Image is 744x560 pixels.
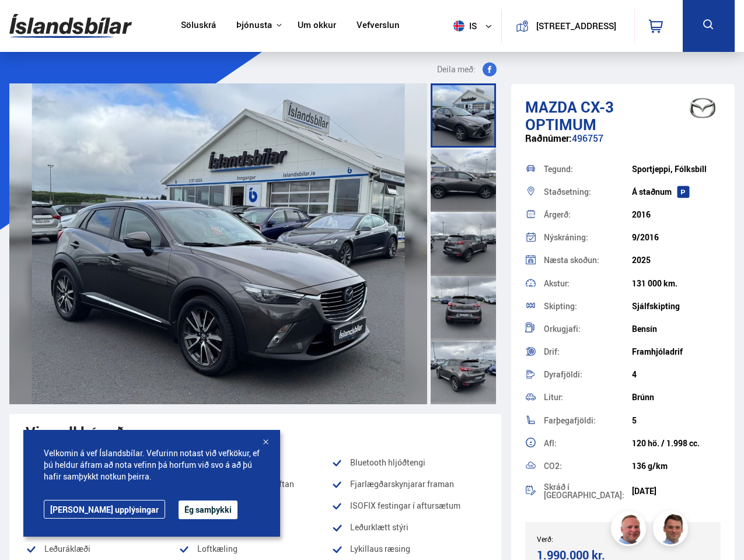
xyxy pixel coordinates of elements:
span: Mazda [525,96,577,117]
div: Afl: [544,439,633,447]
span: CX-3 OPTIMUM [525,96,614,135]
li: Lykillaus ræsing [331,542,484,556]
div: Staðsetning: [544,188,633,196]
div: Brúnn [632,393,721,402]
img: G0Ugv5HjCgRt.svg [9,7,132,45]
button: is [449,9,501,43]
div: 4 [632,370,721,379]
li: Leðuráklæði [26,542,179,556]
a: Vefverslun [357,20,400,32]
span: is [449,20,478,32]
div: 136 g/km [632,461,721,471]
span: Velkomin á vef Íslandsbílar. Vefurinn notast við vefkökur, ef þú heldur áfram að nota vefinn þá h... [44,447,260,482]
button: Ég samþykki [179,501,237,519]
div: Bensín [632,324,721,334]
div: 2025 [632,256,721,265]
img: 3416769.jpeg [9,83,427,404]
div: Árgerð: [544,211,633,219]
div: Farþegafjöldi: [544,416,633,425]
div: Skráð í [GEOGRAPHIC_DATA]: [544,483,633,499]
div: Tegund: [544,165,633,173]
div: 2016 [632,210,721,219]
li: Bluetooth hljóðtengi [331,456,484,470]
a: [STREET_ADDRESS] [508,9,627,43]
div: Litur: [544,393,633,401]
div: Á staðnum [632,187,721,197]
div: Næsta skoðun: [544,256,633,264]
div: Vinsæll búnaður [26,423,485,441]
li: Leðurklætt stýri [331,520,484,534]
div: Sjálfskipting [632,302,721,311]
a: Um okkur [298,20,336,32]
li: Loftkæling [179,542,331,556]
div: Verð: [537,535,623,543]
button: Deila með: [432,62,501,76]
div: Sportjeppi, Fólksbíll [632,164,721,174]
img: siFngHWaQ9KaOqBr.png [613,513,648,548]
div: CO2: [544,462,633,470]
a: [PERSON_NAME] upplýsingar [44,500,165,519]
div: 9/2016 [632,233,721,242]
div: Dyrafjöldi: [544,370,633,379]
button: [STREET_ADDRESS] [533,21,619,31]
img: FbJEzSuNWCJXmdc-.webp [655,513,690,548]
img: brand logo [679,90,726,126]
div: Akstur: [544,279,633,288]
div: 120 hö. / 1.998 cc. [632,439,721,448]
div: Nýskráning: [544,233,633,242]
li: ISOFIX festingar í aftursætum [331,499,484,513]
div: 496757 [525,133,721,156]
a: Söluskrá [181,20,216,32]
div: 131 000 km. [632,279,721,288]
div: Skipting: [544,302,633,310]
div: Orkugjafi: [544,325,633,333]
div: Framhjóladrif [632,347,721,356]
li: Fjarlægðarskynjarar framan [331,477,484,491]
span: Raðnúmer: [525,132,572,145]
div: [DATE] [632,487,721,496]
div: 5 [632,416,721,425]
img: svg+xml;base64,PHN2ZyB4bWxucz0iaHR0cDovL3d3dy53My5vcmcvMjAwMC9zdmciIHdpZHRoPSI1MTIiIGhlaWdodD0iNT... [453,20,464,32]
span: Deila með: [437,62,476,76]
div: Drif: [544,348,633,356]
button: Þjónusta [236,20,272,31]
